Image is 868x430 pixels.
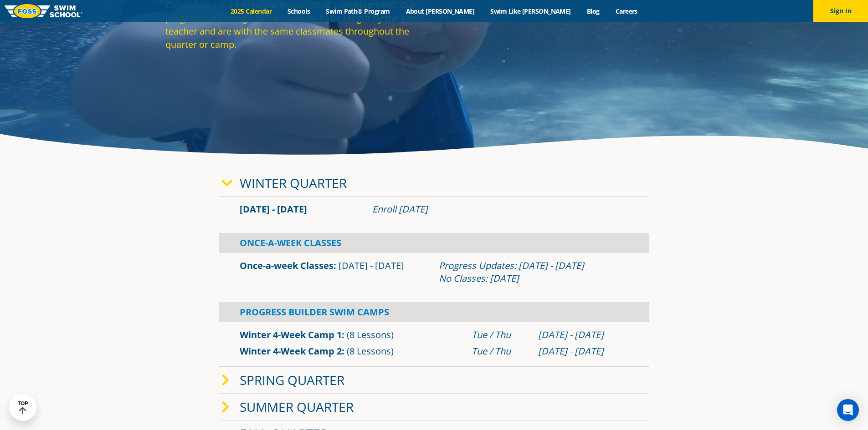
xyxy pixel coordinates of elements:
a: Winter Quarter [240,174,347,192]
div: Enroll [DATE] [372,203,629,216]
a: Swim Like [PERSON_NAME] [483,7,579,15]
div: Tue / Thu [472,345,529,358]
a: Careers [607,7,645,15]
span: [DATE] - [DATE] [240,203,307,215]
a: About [PERSON_NAME] [398,7,483,15]
div: Open Intercom Messenger [837,399,859,421]
span: (8 Lessons) [347,345,394,357]
div: Once-A-Week Classes [219,233,649,253]
div: Progress Updates: [DATE] - [DATE] No Classes: [DATE] [439,259,629,285]
a: Summer Quarter [240,398,354,415]
span: [DATE] - [DATE] [339,259,404,272]
div: [DATE] - [DATE] [538,329,629,341]
a: Swim Path® Program [318,7,398,15]
div: Tue / Thu [472,329,529,341]
a: Spring Quarter [240,371,344,389]
div: [DATE] - [DATE] [538,345,629,358]
a: Once-a-week Classes [240,259,334,272]
a: Winter 4-Week Camp 1 [240,329,342,341]
a: Schools [280,7,318,15]
div: Progress Builder Swim Camps [219,302,649,322]
a: 2025 Calendar [223,7,280,15]
img: FOSS Swim School Logo [5,4,82,18]
a: Winter 4-Week Camp 2 [240,345,342,357]
a: Blog [579,7,607,15]
span: (8 Lessons) [347,329,394,341]
div: TOP [18,400,28,415]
